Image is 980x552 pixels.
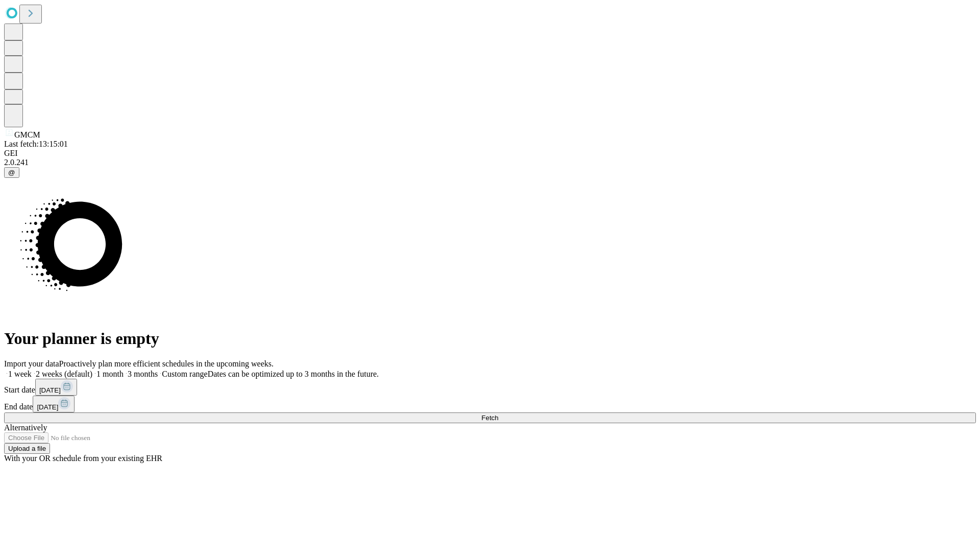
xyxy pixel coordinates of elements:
[4,454,162,463] span: With your OR schedule from your existing EHR
[162,370,207,378] span: Custom range
[128,370,158,378] span: 3 months
[33,396,75,412] button: [DATE]
[4,396,976,412] div: End date
[8,370,32,378] span: 1 week
[39,386,61,394] span: [DATE]
[4,379,976,396] div: Start date
[4,443,50,454] button: Upload a file
[208,370,379,378] span: Dates can be optimized up to 3 months in the future.
[4,329,976,348] h1: Your planner is empty
[36,370,92,378] span: 2 weeks (default)
[4,359,59,368] span: Import your data
[8,169,15,176] span: @
[4,140,68,148] span: Last fetch: 13:15:01
[4,158,976,167] div: 2.0.241
[481,414,498,422] span: Fetch
[35,379,77,396] button: [DATE]
[14,130,40,139] span: GMCM
[4,423,47,432] span: Alternatively
[4,412,976,423] button: Fetch
[4,167,19,178] button: @
[37,403,58,411] span: [DATE]
[96,370,124,378] span: 1 month
[59,359,274,368] span: Proactively plan more efficient schedules in the upcoming weeks.
[4,149,976,158] div: GEI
